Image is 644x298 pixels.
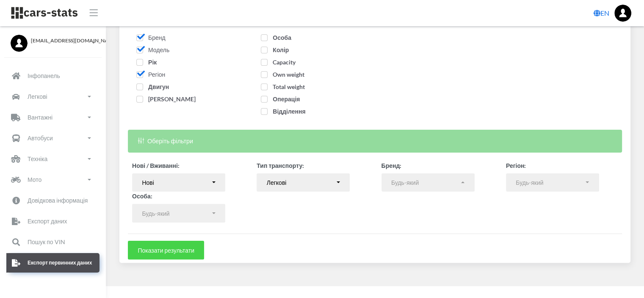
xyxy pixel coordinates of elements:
span: [EMAIL_ADDRESS][DOMAIN_NAME] [31,37,95,45]
button: Легкові [257,173,350,192]
span: Особа [261,34,291,41]
button: Будь-який [381,173,475,192]
button: Будь-який [132,204,225,223]
p: Пошук по VIN [28,237,65,247]
span: Відділення [261,108,305,115]
span: Модель [136,46,169,53]
label: Особа: [132,192,152,201]
a: Пошук по VIN [6,232,100,252]
a: Мото [6,170,100,189]
a: Легкові [6,87,100,106]
a: Вантажні [6,108,100,127]
a: Інфопанель [6,66,100,86]
p: Техніка [28,153,47,164]
div: Легкові [267,178,335,187]
button: Показати результати [128,241,204,259]
img: ... [614,5,631,22]
label: Нові / Вживанні: [132,161,180,170]
span: [PERSON_NAME] [136,95,196,103]
a: Автобуси [6,128,100,148]
label: Тип транспорту: [257,161,304,170]
span: Регіон [136,71,165,78]
p: Інфопанель [28,70,60,81]
p: Експорт даних [28,216,67,226]
div: Будь-який [391,178,460,187]
p: Мото [28,174,41,185]
span: Операція [261,95,300,103]
div: Будь-який [142,209,210,218]
a: [EMAIL_ADDRESS][DOMAIN_NAME] [11,35,95,45]
span: Рік [136,58,157,66]
p: Легкові [28,91,47,102]
button: Будь-який [506,173,599,192]
span: Capacity [261,58,296,66]
span: Бренд [136,34,166,41]
span: Total weight [261,83,305,90]
label: Бренд: [381,161,402,170]
a: Довідкова інформація [6,191,100,210]
label: Регіон: [506,161,526,170]
div: Оберіть фільтри [128,130,622,152]
button: Нові [132,173,225,192]
div: Будь-який [516,178,584,187]
img: navbar brand [11,6,78,19]
a: Техніка [6,149,100,169]
div: Нові [142,178,210,187]
p: Довідкова інформація [28,195,88,206]
a: EN [590,5,613,22]
span: Own weight [261,71,304,78]
a: Експорт первинних даних [6,253,100,273]
span: Колір [261,46,289,53]
a: Експорт даних [6,212,100,231]
p: Експорт первинних даних [28,258,92,267]
p: Вантажні [28,112,53,123]
span: Двигун [136,83,169,90]
p: Автобуси [28,133,53,143]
